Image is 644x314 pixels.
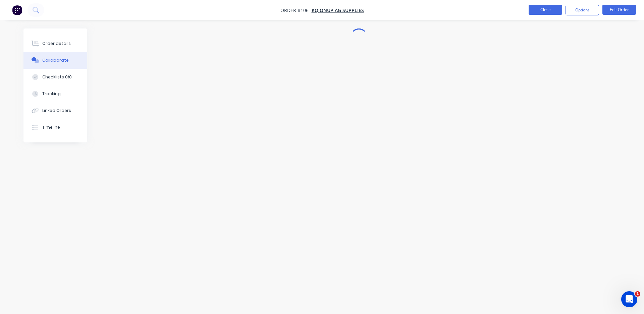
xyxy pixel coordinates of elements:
button: Options [566,5,599,15]
div: Linked Orders [42,108,71,114]
img: Factory [12,5,22,15]
span: 1 [635,291,640,297]
button: Tracking [23,85,87,102]
button: Linked Orders [23,102,87,119]
div: Timeline [42,124,60,130]
div: Order details [42,41,71,47]
a: KOJONUP AG SUPPLIES [312,7,364,13]
button: Collaborate [23,52,87,69]
span: Order #106 - [280,7,312,13]
iframe: Intercom live chat [621,291,637,307]
button: Order details [23,35,87,52]
button: Checklists 0/0 [23,69,87,85]
button: Close [529,5,562,15]
div: Collaborate [42,57,69,63]
button: Edit Order [602,5,636,15]
button: Timeline [23,119,87,136]
div: Tracking [42,91,61,97]
div: Checklists 0/0 [42,74,72,80]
